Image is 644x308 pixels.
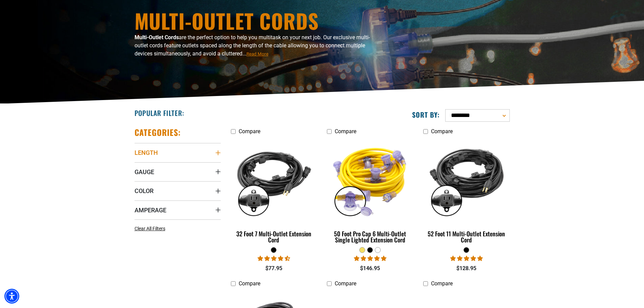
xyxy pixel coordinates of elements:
[423,264,509,273] div: $128.95
[239,128,260,135] span: Compare
[135,34,370,57] span: are the perfect option to help you multitask on your next job. Our exclusive multi-outlet cords f...
[246,51,268,56] span: Read More
[239,280,260,287] span: Compare
[231,264,317,273] div: $77.95
[135,206,166,214] span: Amperage
[327,138,413,247] a: yellow 50 Foot Pro Cap 6 Multi-Outlet Single Lighted Extension Cord
[354,255,386,262] span: 4.80 stars
[328,141,413,219] img: yellow
[412,110,440,119] label: Sort by:
[450,255,483,262] span: 4.95 stars
[335,280,356,287] span: Compare
[424,141,509,219] img: black
[258,255,290,262] span: 4.74 stars
[135,200,221,219] summary: Amperage
[431,280,453,287] span: Compare
[135,162,221,181] summary: Gauge
[135,225,168,232] a: Clear All Filters
[135,34,179,41] b: Multi-Outlet Cords
[335,128,356,135] span: Compare
[431,128,453,135] span: Compare
[327,264,413,273] div: $146.95
[423,138,509,247] a: black 52 Foot 11 Multi-Outlet Extension Cord
[135,143,221,162] summary: Length
[423,231,509,243] div: 52 Foot 11 Multi-Outlet Extension Cord
[4,289,19,304] div: Accessibility Menu
[135,10,381,31] h1: Multi-Outlet Cords
[135,226,165,231] span: Clear All Filters
[231,138,317,247] a: black 32 Foot 7 Multi-Outlet Extension Cord
[231,231,317,243] div: 32 Foot 7 Multi-Outlet Extension Cord
[135,149,158,157] span: Length
[135,187,153,195] span: Color
[231,141,316,219] img: black
[135,181,221,200] summary: Color
[135,168,154,176] span: Gauge
[135,127,181,138] h2: Categories:
[135,109,184,117] h2: Popular Filter:
[327,231,413,243] div: 50 Foot Pro Cap 6 Multi-Outlet Single Lighted Extension Cord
